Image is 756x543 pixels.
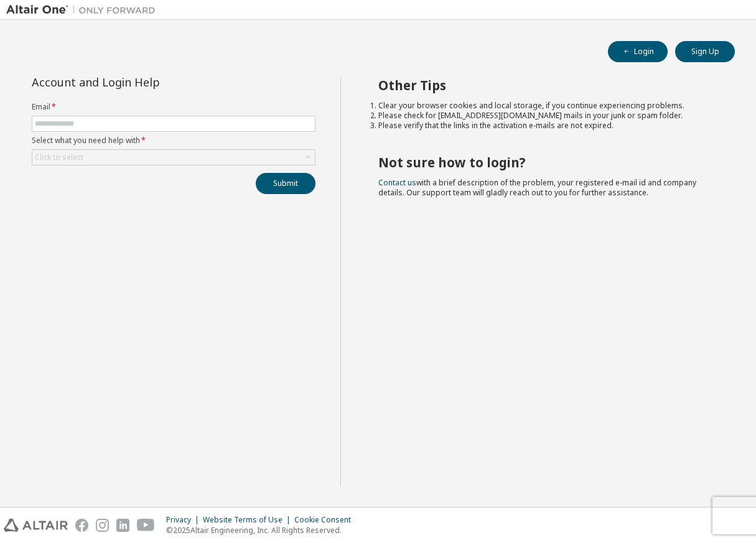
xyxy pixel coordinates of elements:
[32,77,259,87] div: Account and Login Help
[116,519,129,532] img: linkedin.svg
[378,111,712,121] li: Please check for [EMAIL_ADDRESS][DOMAIN_NAME] mails in your junk or spam folder.
[378,121,712,131] li: Please verify that the links in the activation e-mails are not expired.
[96,519,109,532] img: instagram.svg
[6,4,162,16] img: Altair One
[166,515,203,525] div: Privacy
[32,150,315,165] div: Click to select
[32,136,315,146] label: Select what you need help with
[35,152,83,162] div: Click to select
[608,41,668,62] button: Login
[294,515,358,525] div: Cookie Consent
[378,154,712,170] h2: Not sure how to login?
[166,525,358,536] p: © 2025 Altair Engineering, Inc. All Rights Reserved.
[378,101,712,111] li: Clear your browser cookies and local storage, if you continue experiencing problems.
[4,519,68,532] img: altair_logo.svg
[203,515,294,525] div: Website Terms of Use
[75,519,88,532] img: facebook.svg
[32,102,315,112] label: Email
[378,177,696,198] span: with a brief description of the problem, your registered e-mail id and company details. Our suppo...
[256,173,315,194] button: Submit
[675,41,735,62] button: Sign Up
[378,177,416,188] a: Contact us
[137,519,155,532] img: youtube.svg
[378,77,712,93] h2: Other Tips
